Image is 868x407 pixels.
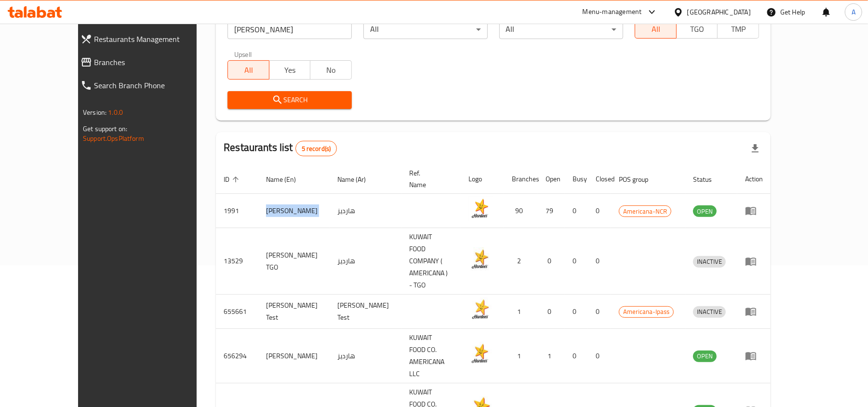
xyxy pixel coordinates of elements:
[338,174,379,185] span: Name (Ar)
[216,329,258,383] td: 656294
[588,228,611,295] td: 0
[681,22,714,36] span: TGO
[676,19,718,39] button: TGO
[461,164,504,194] th: Logo
[588,329,611,383] td: 0
[296,144,337,153] span: 5 record(s)
[565,194,588,228] td: 0
[693,351,717,362] div: OPEN
[258,194,330,228] td: [PERSON_NAME]
[693,256,726,267] span: INACTIVE
[227,20,352,39] input: Search for restaurant name or ID..
[258,295,330,329] td: [PERSON_NAME] Test
[588,194,611,228] td: 0
[273,63,307,77] span: Yes
[693,174,724,185] span: Status
[538,228,565,295] td: 0
[583,6,642,18] div: Menu-management
[314,63,348,77] span: No
[504,228,538,295] td: 2
[504,329,538,383] td: 1
[717,19,759,39] button: TMP
[83,106,107,119] span: Version:
[258,329,330,383] td: [PERSON_NAME]
[468,247,493,271] img: Hardee's TGO
[266,174,308,185] span: Name (En)
[737,164,771,194] th: Action
[635,19,677,39] button: All
[409,167,449,190] span: Ref. Name
[588,164,611,194] th: Closed
[363,20,488,39] div: All
[234,51,252,57] label: Upsell
[227,60,269,80] button: All
[619,206,671,217] span: Americana-NCR
[216,295,258,329] td: 655661
[619,174,661,185] span: POS group
[468,197,493,221] img: Hardee's
[224,140,337,156] h2: Restaurants list
[721,22,755,36] span: TMP
[852,7,855,17] span: A
[258,228,330,295] td: [PERSON_NAME] TGO
[504,295,538,329] td: 1
[330,228,401,295] td: هارديز
[94,33,215,45] span: Restaurants Management
[687,7,751,17] div: [GEOGRAPHIC_DATA]
[538,164,565,194] th: Open
[401,329,461,383] td: KUWAIT FOOD CO. AMERICANA LLC
[538,329,565,383] td: 1
[693,206,717,217] span: OPEN
[94,80,215,91] span: Search Branch Phone
[310,60,352,80] button: No
[83,132,144,145] a: Support.OpsPlatform
[73,27,223,51] a: Restaurants Management
[330,329,401,383] td: هارديز
[565,295,588,329] td: 0
[468,298,493,322] img: Hardee's Test
[224,174,242,185] span: ID
[745,306,763,317] div: Menu
[565,228,588,295] td: 0
[693,351,717,362] span: OPEN
[639,22,673,36] span: All
[73,51,223,74] a: Branches
[401,228,461,295] td: KUWAIT FOOD COMPANY ( AMERICANA ) - TGO
[745,205,763,217] div: Menu
[94,56,215,68] span: Branches
[504,164,538,194] th: Branches
[330,295,401,329] td: [PERSON_NAME] Test
[108,106,123,119] span: 1.0.0
[565,329,588,383] td: 0
[73,74,223,97] a: Search Branch Phone
[216,194,258,228] td: 1991
[499,20,624,39] div: All
[538,295,565,329] td: 0
[216,228,258,295] td: 13529
[227,91,352,109] button: Search
[565,164,588,194] th: Busy
[269,60,311,80] button: Yes
[745,350,763,362] div: Menu
[693,306,726,317] span: INACTIVE
[468,342,493,366] img: Hardee's
[504,194,538,228] td: 90
[588,295,611,329] td: 0
[330,194,401,228] td: هارديز
[744,137,767,160] div: Export file
[745,256,763,267] div: Menu
[619,306,673,317] span: Americana-Ipass
[232,63,266,77] span: All
[83,122,127,135] span: Get support on:
[538,194,565,228] td: 79
[235,94,344,106] span: Search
